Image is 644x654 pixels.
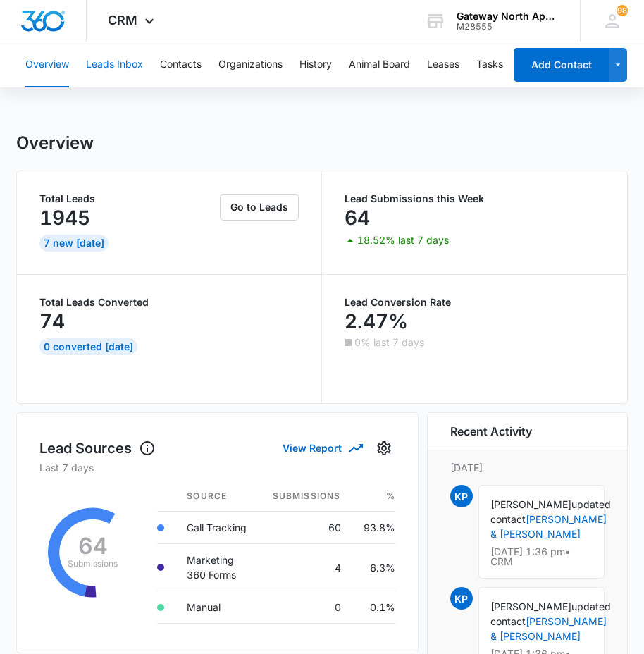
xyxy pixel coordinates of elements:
td: Marketing 360 Forms [175,544,261,591]
a: [PERSON_NAME] & [PERSON_NAME] [490,513,607,540]
span: CRM [108,13,137,27]
button: Animal Board [349,42,410,87]
button: Settings [373,437,395,459]
h1: Lead Sources [39,438,156,459]
div: account name [457,11,559,22]
span: KP [450,587,473,610]
h6: Recent Activity [450,423,532,440]
button: Leads Inbox [86,42,143,87]
a: Go to Leads [220,201,299,213]
th: Source [175,481,261,512]
button: Go to Leads [220,194,299,221]
div: account id [457,22,559,32]
span: KP [450,485,473,507]
p: Total Leads Converted [39,297,299,307]
div: notifications count [617,5,628,16]
p: Lead Submissions this Week [345,194,605,204]
span: [PERSON_NAME] [490,498,571,510]
h1: Overview [16,132,94,154]
button: History [299,42,332,87]
p: 18.52% last 7 days [357,235,449,245]
td: 0.1% [352,591,395,624]
button: Organizations [218,42,283,87]
td: Call Tracking [175,512,261,544]
td: 93.8% [352,512,395,544]
div: 0 Converted [DATE] [39,338,137,355]
button: Overview [25,42,69,87]
button: Contacts [160,42,202,87]
td: 4 [261,544,352,591]
span: 98 [617,5,628,16]
a: [PERSON_NAME] & [PERSON_NAME] [490,615,607,642]
p: 1945 [39,206,90,229]
p: Total Leads [39,194,217,204]
button: View Report [283,436,361,460]
th: % [352,481,395,512]
p: 0% last 7 days [354,338,424,347]
td: 0 [261,591,352,624]
div: 7 New [DATE] [39,235,109,252]
td: 60 [261,512,352,544]
span: [PERSON_NAME] [490,600,571,612]
p: Lead Conversion Rate [345,297,605,307]
p: [DATE] 1:36 pm • CRM [490,547,593,567]
td: Manual [175,591,261,624]
td: 6.3% [352,544,395,591]
button: Add Contact [514,48,609,82]
p: 74 [39,310,65,333]
p: 64 [345,206,370,229]
th: Submissions [261,481,352,512]
p: Last 7 days [39,460,395,475]
button: Tasks [476,42,503,87]
button: Leases [427,42,459,87]
p: 2.47% [345,310,408,333]
p: [DATE] [450,460,605,475]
